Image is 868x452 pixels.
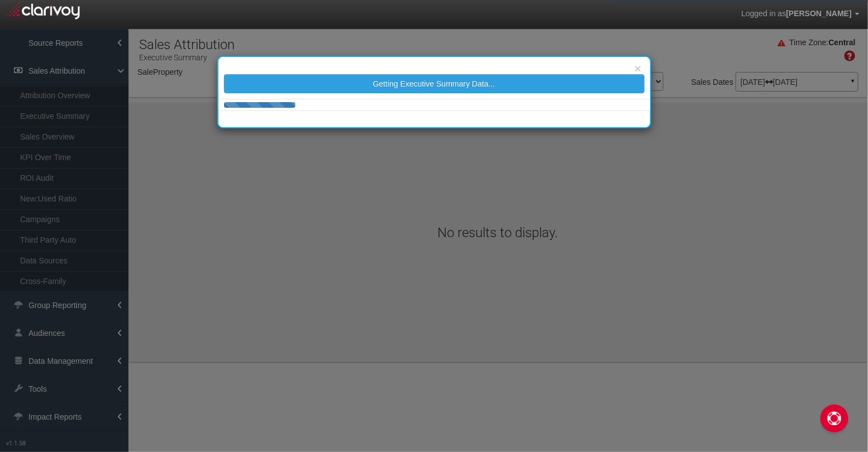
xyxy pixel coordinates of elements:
[224,74,645,93] button: Getting Executive Summary Data...
[635,62,641,74] button: ×
[741,9,786,18] span: Logged in as
[373,79,495,88] span: Getting Executive Summary Data...
[786,9,852,18] span: [PERSON_NAME]
[733,1,868,27] a: Logged in as[PERSON_NAME]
